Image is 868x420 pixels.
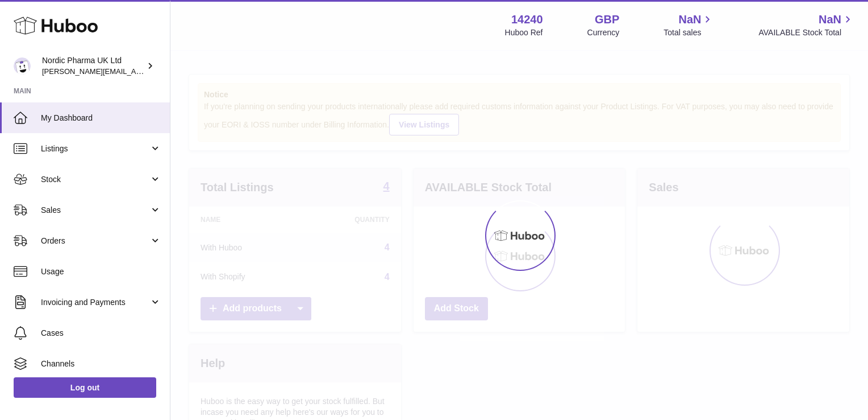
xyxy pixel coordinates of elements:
span: Orders [41,236,149,246]
a: NaN Total sales [663,12,714,38]
a: Log out [14,377,156,398]
span: Sales [41,205,149,216]
div: Currency [587,27,620,38]
strong: 14240 [511,12,543,27]
span: Stock [41,174,149,185]
span: Listings [41,143,149,154]
span: Invoicing and Payments [41,297,149,308]
div: Nordic Pharma UK Ltd [42,55,144,77]
a: NaN AVAILABLE Stock Total [758,12,854,38]
span: NaN [678,12,701,27]
strong: GBP [595,12,619,27]
span: Channels [41,359,161,369]
span: My Dashboard [41,113,161,123]
span: Cases [41,328,161,339]
span: AVAILABLE Stock Total [758,27,854,38]
div: Huboo Ref [505,27,543,38]
span: [PERSON_NAME][EMAIL_ADDRESS][DOMAIN_NAME] [42,67,228,76]
span: Usage [41,266,161,277]
span: NaN [819,12,841,27]
span: Total sales [663,27,714,38]
img: joe.plant@parapharmdev.com [14,57,31,75]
